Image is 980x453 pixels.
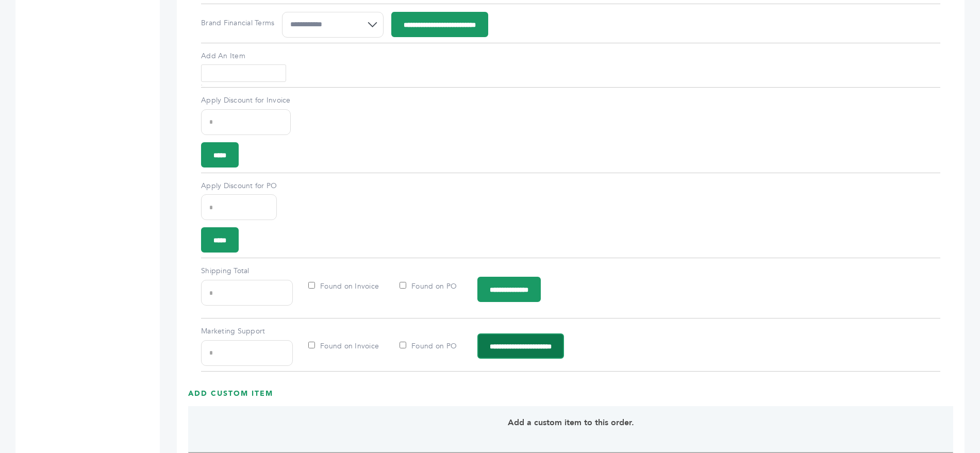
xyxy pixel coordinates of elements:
label: Shipping Total [201,266,293,276]
input: Found on Invoice [308,282,315,289]
label: Add An Item [201,51,940,61]
label: Found on PO [400,341,457,351]
label: Marketing Support [201,326,293,337]
input: Found on PO [400,342,406,348]
label: Apply Discount for PO [201,181,277,191]
label: Found on PO [400,281,457,291]
label: Found on Invoice [308,341,379,351]
input: Found on Invoice [308,342,315,348]
p: Add a custom item to this order. [219,416,922,429]
input: Found on PO [400,282,406,289]
label: Found on Invoice [308,281,379,291]
h3: Add Custom Item [188,389,953,399]
label: Apply Discount for Invoice [201,95,291,106]
label: Brand Financial Terms [201,18,274,28]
